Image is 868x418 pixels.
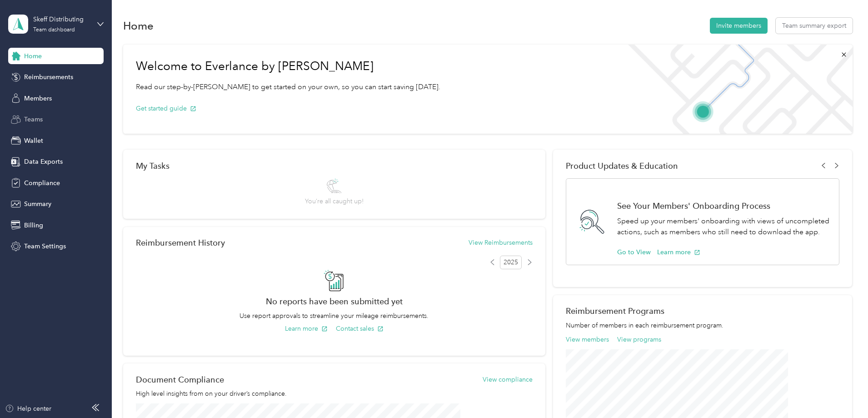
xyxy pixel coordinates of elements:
[33,27,75,33] div: Team dashboard
[566,321,839,330] p: Number of members in each reimbursement program.
[617,335,661,344] button: View programs
[617,201,829,211] h1: See Your Members' Onboarding Process
[24,221,43,230] span: Billing
[24,242,66,251] span: Team Settings
[24,115,43,124] span: Teams
[5,404,51,413] button: Help center
[24,157,63,166] span: Data Exports
[136,59,440,74] h1: Welcome to Everlance by [PERSON_NAME]
[617,247,651,257] button: Go to View
[24,94,52,103] span: Members
[617,216,829,238] p: Speed up your members' onboarding with views of uncompleted actions, such as members who still ne...
[24,136,43,146] span: Wallet
[657,247,700,257] button: Learn more
[136,389,533,398] p: High level insights from on your driver’s compliance.
[24,178,60,188] span: Compliance
[817,367,868,418] iframe: Everlance-gr Chat Button Frame
[24,199,51,209] span: Summary
[285,324,328,333] button: Learn more
[24,51,42,61] span: Home
[136,238,225,247] h2: Reimbursement History
[136,104,196,113] button: Get started guide
[136,81,440,93] p: Read our step-by-[PERSON_NAME] to get started on your own, so you can start saving [DATE].
[710,18,768,34] button: Invite members
[566,161,678,171] span: Product Updates & Education
[500,256,522,269] span: 2025
[566,335,609,344] button: View members
[136,311,533,321] p: Use report approvals to streamline your mileage reimbursements.
[469,238,533,247] button: View Reimbursements
[619,45,852,134] img: Welcome to everlance
[566,306,839,316] h2: Reimbursement Programs
[123,21,154,30] h1: Home
[136,375,224,384] h2: Document Compliance
[483,375,533,384] button: View compliance
[33,15,90,24] div: Skeff Distributing
[136,297,533,306] h2: No reports have been submitted yet
[305,196,364,206] span: You’re all caught up!
[776,18,853,34] button: Team summary export
[24,72,73,82] span: Reimbursements
[136,161,533,171] div: My Tasks
[336,324,384,333] button: Contact sales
